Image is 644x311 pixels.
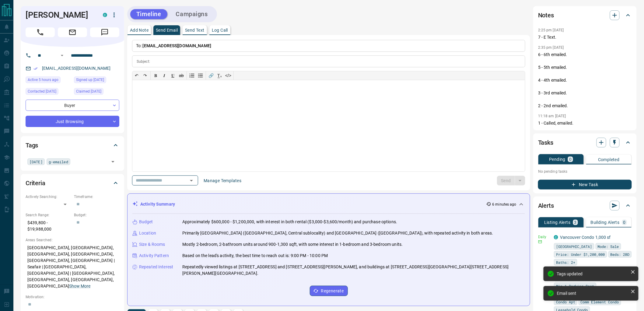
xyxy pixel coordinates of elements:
h2: Alerts [538,201,554,210]
button: Manage Templates [200,176,245,186]
button: Open [58,52,66,59]
button: 𝐁 [152,71,160,80]
p: Repeated Interest [139,264,173,270]
p: Budget [139,219,153,225]
div: Just Browsing [26,116,119,127]
div: Alerts [538,198,632,213]
div: Buyer [26,100,119,111]
p: Send Email [156,28,178,32]
span: [GEOGRAPHIC_DATA] [556,243,592,249]
p: Budget: [74,212,119,218]
div: split button [497,176,525,186]
span: Beds: 2BD [611,251,630,257]
div: Tags [26,138,119,153]
svg: Email Verified [33,66,38,71]
span: Email [58,27,87,37]
p: [GEOGRAPHIC_DATA], [GEOGRAPHIC_DATA], [GEOGRAPHIC_DATA], [GEOGRAPHIC_DATA], [GEOGRAPHIC_DATA], [G... [26,243,119,291]
div: Sun Jul 27 2025 [74,88,119,97]
p: Search Range: [26,212,71,218]
a: Vancouver Condo 1,000 sf [560,235,611,240]
p: 3 [574,220,577,224]
p: 6 minutes ago [492,202,516,207]
a: [EMAIL_ADDRESS][DOMAIN_NAME] [42,66,111,71]
p: Actively Searching: [26,194,71,200]
span: Mode: Sale [598,243,619,249]
div: Criteria [26,176,119,190]
p: 6 - 6th emailed. 5 - 5th emailed. 4 - 4th emailed. 3 - 3rd emailed. 2 - 2nd emailed. [538,51,632,109]
div: Activity Summary6 minutes ago [132,199,525,210]
button: New Task [538,180,632,189]
div: Email sent [557,291,628,296]
p: Daily [538,234,550,240]
p: Activity Summary [140,201,175,207]
span: [EMAIL_ADDRESS][DOMAIN_NAME] [143,43,212,48]
s: ab [179,73,184,78]
p: Approximately $600,000 - $1,200,000, with interest in both rental ($3,000-$3,600/month) and purch... [182,219,397,225]
p: Repeatedly viewed listings at [STREET_ADDRESS] and [STREET_ADDRESS][PERSON_NAME], and buildings a... [182,264,525,277]
button: Regenerate [310,286,348,296]
p: Size & Rooms [139,241,165,248]
button: Open [109,157,117,166]
div: Sun Jul 27 2025 [74,76,119,85]
span: Claimed [DATE] [76,88,101,94]
p: Mostly 2-bedroom, 2-bathroom units around 900-1,300 sqft, with some interest in 1-bedroom and 3-b... [182,241,403,248]
p: 2:35 pm [DATE] [538,45,564,50]
p: Log Call [212,28,228,32]
p: Building Alerts [591,220,620,224]
div: Wed Sep 10 2025 [26,88,71,97]
p: Activity Pattern [139,253,169,259]
p: 0 [623,220,626,224]
button: ↷ [141,71,149,80]
div: condos.ca [554,235,558,239]
h1: [PERSON_NAME] [26,10,94,20]
p: 2:25 pm [DATE] [538,28,564,32]
button: ab [177,71,186,80]
p: Send Text [185,28,205,32]
span: Call [26,27,55,37]
svg: Email [538,240,542,244]
div: condos.ca [103,13,107,17]
button: T̲ₓ [215,71,224,80]
p: Primarily [GEOGRAPHIC_DATA] ([GEOGRAPHIC_DATA], Central sublocality) and [GEOGRAPHIC_DATA] ([GEOG... [182,230,493,236]
p: Areas Searched: [26,237,119,243]
p: 1 - Called, emailed. [538,120,632,126]
span: 𝐔 [171,73,174,78]
h2: Tags [26,140,38,150]
button: 𝐔 [169,71,177,80]
p: Subject: [137,59,150,64]
button: Campaigns [170,9,214,19]
span: Message [90,27,119,37]
div: Notes [538,8,632,23]
h2: Notes [538,10,554,20]
p: $439,800 - $19,988,000 [26,218,71,234]
p: Based on the lead's activity, the best time to reach out is: 9:00 PM - 10:00 PM [182,253,328,259]
button: Bullet list [196,71,205,80]
p: Completed [598,157,620,162]
div: Tasks [538,135,632,150]
span: g-emailed [49,159,68,165]
p: Motivation: [26,294,119,300]
button: 𝑰 [160,71,169,80]
div: Tags updated [557,271,628,276]
p: To: [132,40,525,52]
h2: Tasks [538,138,553,147]
span: [DATE] [30,159,43,165]
span: Active 5 hours ago [28,77,58,83]
span: Price: Under $1,200,000 [556,251,605,257]
button: </> [224,71,233,80]
span: Signed up [DATE] [76,77,104,83]
p: 0 [569,157,572,161]
button: Open [187,176,196,185]
p: Listing Alerts [544,220,571,224]
p: 7 - E Text. [538,34,632,41]
button: Numbered list [188,71,196,80]
p: Add Note [130,28,149,32]
h2: Criteria [26,178,45,188]
p: 11:18 am [DATE] [538,114,566,118]
p: Location [139,230,156,236]
button: Timeline [130,9,167,19]
p: Timeframe: [74,194,119,200]
span: Baths: 2+ [556,259,575,265]
button: 🔗 [207,71,215,80]
p: No pending tasks [538,167,632,176]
